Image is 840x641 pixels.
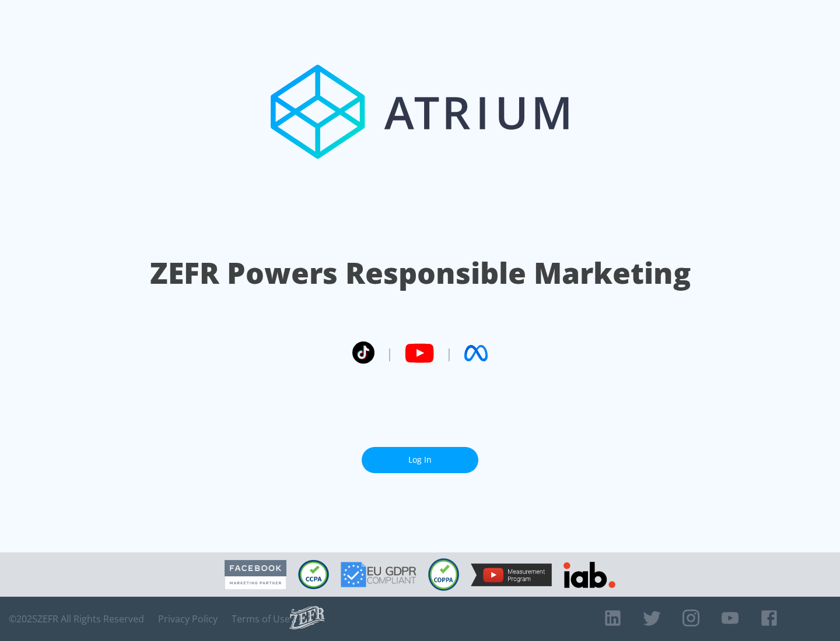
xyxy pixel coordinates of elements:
img: YouTube Measurement Program [471,563,552,586]
h1: ZEFR Powers Responsible Marketing [150,253,691,293]
a: Log In [362,447,478,473]
span: | [386,344,393,362]
img: COPPA Compliant [428,558,459,591]
span: © 2025 ZEFR All Rights Reserved [9,613,144,625]
img: IAB [563,562,615,588]
img: Facebook Marketing Partner [225,560,286,590]
span: | [446,344,453,362]
a: Privacy Policy [158,613,218,625]
a: Terms of Use [232,613,290,625]
img: CCPA Compliant [298,560,329,589]
img: GDPR Compliant [341,562,416,587]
